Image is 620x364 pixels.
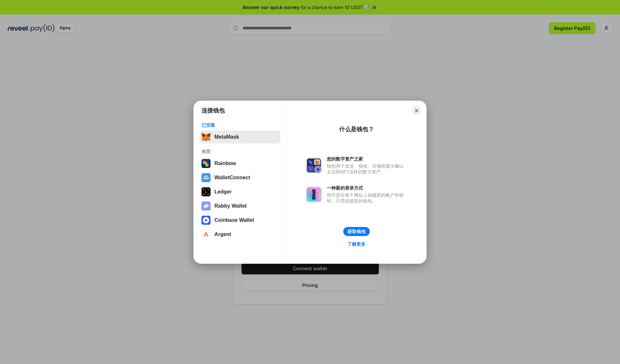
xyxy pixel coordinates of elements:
[339,125,374,133] div: 什么是钱包？
[214,175,250,181] div: WalletConnect
[201,202,211,211] img: svg+xml,%3Csvg%20xmlns%3D%22http%3A%2F%2Fwww.w3.org%2F2000%2Fsvg%22%20fill%3D%22none%22%20viewBox...
[327,192,407,204] div: 而不是在每个网站上创建新的账户和密码，只需连接您的钱包。
[327,156,407,162] div: 您的数字资产之家
[214,217,254,223] div: Coinbase Wallet
[214,189,232,195] div: Ledger
[200,157,281,170] button: Rainbow
[201,159,211,168] img: svg+xml,%3Csvg%20width%3D%22120%22%20height%3D%22120%22%20viewBox%3D%220%200%20120%20120%22%20fil...
[200,214,281,227] button: Coinbase Wallet
[214,134,239,140] div: MetaMask
[412,106,421,115] button: Close
[201,216,211,225] img: svg+xml,%3Csvg%20width%3D%2228%22%20height%3D%2228%22%20viewBox%3D%220%200%2028%2028%22%20fill%3D...
[214,161,236,166] div: Rainbow
[200,228,281,241] button: Argent
[347,229,366,234] div: 获取钱包
[344,240,369,248] a: 了解更多
[201,122,279,128] div: 已安装
[200,200,281,212] button: Rabby Wallet
[327,185,407,191] div: 一种新的登录方式
[214,231,231,237] div: Argent
[201,149,279,154] div: 推荐
[214,203,247,209] div: Rabby Wallet
[201,173,211,182] img: svg+xml,%3Csvg%20width%3D%2228%22%20height%3D%2228%22%20viewBox%3D%220%200%2028%2028%22%20fill%3D...
[200,131,281,143] button: MetaMask
[306,187,322,202] img: svg+xml,%3Csvg%20xmlns%3D%22http%3A%2F%2Fwww.w3.org%2F2000%2Fsvg%22%20fill%3D%22none%22%20viewBox...
[201,230,211,239] img: svg+xml,%3Csvg%20width%3D%2228%22%20height%3D%2228%22%20viewBox%3D%220%200%2028%2028%22%20fill%3D...
[201,107,225,114] h1: 连接钱包
[327,163,407,175] div: 钱包用于发送、接收、存储和显示像以太坊和NFT这样的数字资产。
[200,171,281,184] button: WalletConnect
[201,133,211,142] img: svg+xml,%3Csvg%20fill%3D%22none%22%20height%3D%2233%22%20viewBox%3D%220%200%2035%2033%22%20width%...
[343,227,370,236] button: 获取钱包
[200,185,281,198] button: Ledger
[347,241,366,247] div: 了解更多
[306,158,322,173] img: svg+xml,%3Csvg%20xmlns%3D%22http%3A%2F%2Fwww.w3.org%2F2000%2Fsvg%22%20fill%3D%22none%22%20viewBox...
[201,187,211,196] img: svg+xml,%3Csvg%20xmlns%3D%22http%3A%2F%2Fwww.w3.org%2F2000%2Fsvg%22%20width%3D%2228%22%20height%3...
